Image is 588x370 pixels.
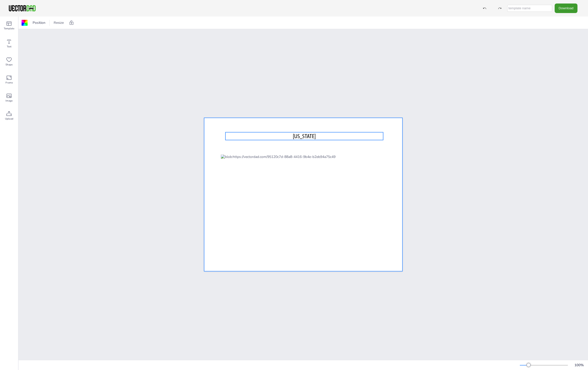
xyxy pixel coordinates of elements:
[293,133,316,139] span: [US_STATE]
[52,19,66,27] button: Resize
[573,363,585,367] div: 100 %
[555,4,577,13] button: Download
[6,81,13,85] span: Frame
[5,117,13,121] span: Upload
[32,20,46,25] span: Position
[6,99,13,103] span: Image
[6,63,13,67] span: Shape
[4,27,14,31] span: Template
[8,5,36,12] img: VectorDad-1.png
[7,45,12,49] span: Text
[507,5,552,12] input: template name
